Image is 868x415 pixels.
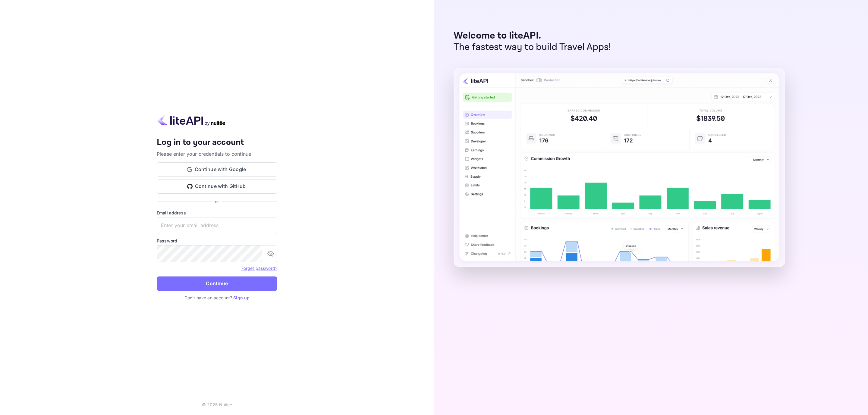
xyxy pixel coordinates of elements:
[157,276,277,291] button: Continue
[157,217,277,234] input: Enter your email address
[241,266,277,271] a: Forget password?
[454,30,611,42] p: Welcome to liteAPI.
[157,179,277,194] button: Continue with GitHub
[157,238,277,244] label: Password
[241,265,277,271] a: Forget password?
[157,295,277,301] p: Don't have an account?
[157,114,226,126] img: liteapi
[233,295,250,300] a: Sign up
[454,68,785,267] img: liteAPI Dashboard Preview
[265,248,277,260] button: toggle password visibility
[157,150,277,158] p: Please enter your credentials to continue
[215,198,219,205] p: or
[202,401,232,408] p: © 2025 Nuitee
[157,210,277,216] label: Email address
[454,42,611,53] p: The fastest way to build Travel Apps!
[157,137,277,148] h4: Log in to your account
[157,162,277,177] button: Continue with Google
